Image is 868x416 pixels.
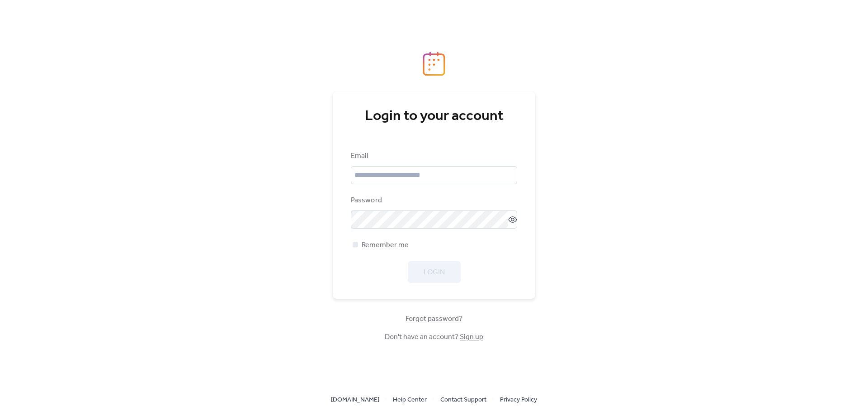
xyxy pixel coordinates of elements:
div: Password [351,195,515,206]
div: Email [351,151,515,162]
a: Privacy Policy [500,394,537,405]
img: logo [423,52,445,76]
span: Don't have an account? [385,332,483,343]
div: Login to your account [351,107,517,125]
a: Sign up [460,330,483,344]
span: Forgot password? [406,314,462,325]
span: Remember me [362,240,409,251]
a: Help Center [393,394,427,405]
a: Forgot password? [406,316,462,321]
a: Contact Support [440,394,486,405]
span: Contact Support [440,395,486,406]
span: [DOMAIN_NAME] [331,395,379,406]
span: Help Center [393,395,427,406]
a: [DOMAIN_NAME] [331,394,379,405]
span: Privacy Policy [500,395,537,406]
